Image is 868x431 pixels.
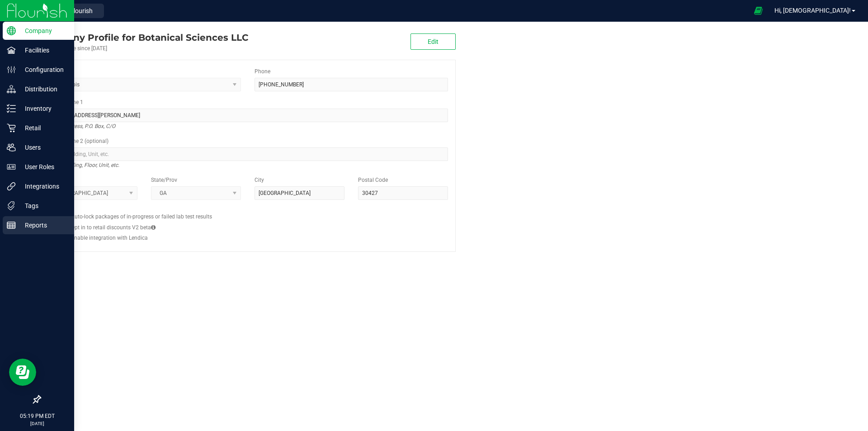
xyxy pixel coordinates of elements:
inline-svg: Reports [7,221,16,230]
inline-svg: Distribution [7,85,16,94]
p: 05:19 PM EDT [4,412,70,420]
label: City [255,176,264,184]
p: Facilities [16,45,70,56]
label: Phone [255,67,270,76]
p: Retail [16,123,70,133]
p: Reports [16,220,70,231]
input: Suite, Building, Unit, etc. [47,147,448,161]
iframe: Resource center [9,359,36,386]
span: Open Ecommerce Menu [748,2,769,19]
span: Hi, [DEMOGRAPHIC_DATA]! [774,7,851,14]
input: (123) 456-7890 [255,78,448,91]
i: Street address, P.O. Box, C/O [47,121,115,132]
h2: Configs [47,207,448,213]
label: Auto-lock packages of in-progress or failed lab test results [71,213,212,221]
inline-svg: Tags [7,201,16,210]
inline-svg: Configuration [7,65,16,74]
inline-svg: Users [7,143,16,152]
label: Opt in to retail discounts V2 beta [71,223,156,232]
input: Address [47,109,448,122]
i: Suite, Building, Floor, Unit, etc. [47,160,119,171]
inline-svg: Inventory [7,104,16,113]
p: Inventory [16,103,70,114]
label: Postal Code [358,176,388,184]
p: Tags [16,200,70,211]
inline-svg: Facilities [7,46,16,55]
div: Account active since [DATE] [40,44,248,52]
inline-svg: Retail [7,123,16,133]
div: Botanical Sciences LLC [40,31,248,44]
inline-svg: Integrations [7,182,16,191]
p: Integrations [16,181,70,192]
button: Edit [410,33,456,50]
input: City [255,186,344,200]
p: [DATE] [4,420,70,427]
label: State/Prov [151,176,177,184]
p: Users [16,142,70,153]
p: Distribution [16,84,70,95]
p: Company [16,25,70,36]
inline-svg: User Roles [7,162,16,171]
input: Postal Code [358,186,448,200]
label: Enable integration with Lendica [71,234,148,242]
inline-svg: Company [7,26,16,35]
p: Configuration [16,64,70,75]
span: Edit [428,38,439,45]
p: User Roles [16,161,70,172]
label: Address Line 2 (optional) [47,137,108,145]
